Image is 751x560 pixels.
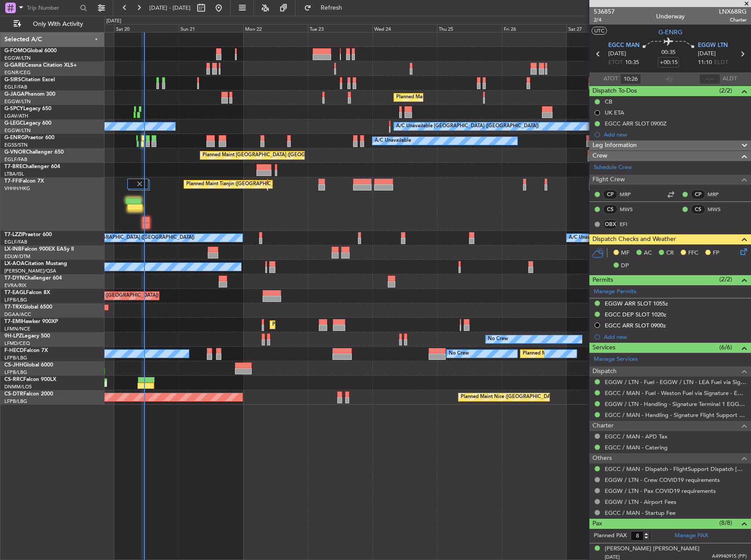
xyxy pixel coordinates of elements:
a: G-SIRSCitation Excel [4,77,55,83]
div: Planned Maint [GEOGRAPHIC_DATA] ([GEOGRAPHIC_DATA]) [523,347,661,360]
span: T7-TRX [4,305,22,310]
span: AC [644,249,652,258]
span: CS-RRC [4,377,23,382]
span: Crew [592,151,607,161]
a: EGCC / MAN - Fuel - Weston Fuel via Signature - EGCC / MAN [605,389,747,397]
a: EVRA/RIX [4,282,26,289]
a: LFPB/LBG [4,369,27,376]
a: EGCC / MAN - APD Tax [605,433,668,440]
span: (2/2) [719,86,732,95]
span: LX-INB [4,247,22,252]
a: G-JAGAPhenom 300 [4,92,55,97]
a: T7-EAGLFalcon 8X [4,290,50,295]
a: EGCC / MAN - Catering [605,444,668,451]
a: MRP [708,190,727,198]
a: Schedule Crew [594,163,632,172]
span: EGCC MAN [608,41,639,50]
a: EFI [620,220,639,228]
span: CS-DTR [4,391,23,397]
span: T7-FFI [4,179,20,184]
div: A/C Unavailable [GEOGRAPHIC_DATA] ([GEOGRAPHIC_DATA]) [396,120,539,133]
a: [PERSON_NAME]/QSA [4,268,56,274]
div: Sat 27 [567,24,631,32]
a: DNMM/LOS [4,384,32,390]
a: EGGW / LTN - Airport Fees [605,498,676,506]
span: F-HECD [4,348,24,353]
span: LNX68RG [719,7,747,16]
a: EGGW/LTN [4,55,31,61]
input: --:-- [699,74,720,84]
input: Trip Number [27,1,77,14]
span: G-ENRG [658,28,682,37]
span: FFC [688,249,698,258]
a: EGLF/FAB [4,84,27,90]
div: Add new [604,333,747,341]
div: Sat 20 [114,24,179,32]
button: UTC [592,27,607,35]
span: LX-AOA [4,261,25,266]
div: CP [603,190,617,199]
a: EGCC / MAN - Dispatch - FlightSupport Dispatch [GEOGRAPHIC_DATA] [605,465,747,473]
span: G-VNOR [4,150,26,155]
a: 9H-LPZLegacy 500 [4,334,50,339]
span: Only With Activity [23,21,93,27]
div: Add new [604,131,747,138]
div: A/C Unavailable [GEOGRAPHIC_DATA] ([GEOGRAPHIC_DATA]) [52,231,195,244]
a: EGGW / LTN - Handling - Signature Terminal 1 EGGW / LTN [605,400,747,408]
a: EGLF/FAB [4,239,27,245]
span: 00:35 [661,48,675,57]
span: ETOT [608,58,623,67]
a: MRP [620,190,639,198]
div: CB [605,98,612,105]
span: (8/8) [719,518,732,528]
div: OBX [603,219,617,229]
a: DGAA/ACC [4,311,31,318]
span: 2/4 [594,16,615,24]
div: UK ETA [605,109,624,116]
span: G-SIRS [4,77,21,83]
a: LFPB/LBG [4,398,27,405]
div: Mon 22 [243,24,308,32]
span: Charter [719,16,747,24]
a: EGNR/CEG [4,69,31,76]
span: Permits [592,275,613,285]
img: gray-close.svg [136,180,144,188]
span: CR [666,249,674,258]
a: EGCC / MAN - Startup Fee [605,509,675,517]
a: CS-RRCFalcon 900LX [4,377,56,382]
div: Sun 21 [179,24,243,32]
a: MWS [620,205,639,213]
span: [DATE] [608,50,626,58]
a: G-VNORChallenger 650 [4,150,64,155]
div: Planned Maint [GEOGRAPHIC_DATA] ([GEOGRAPHIC_DATA]) [202,149,341,162]
div: Planned Maint [GEOGRAPHIC_DATA] ([GEOGRAPHIC_DATA]) [396,91,534,104]
div: No Crew [488,333,508,346]
span: 11:10 [698,58,712,67]
a: LFMN/NCE [4,326,30,332]
span: Charter [592,421,614,431]
a: VHHH/HKG [4,185,30,192]
span: (6/6) [719,343,732,352]
span: Refresh [313,5,350,11]
div: [PERSON_NAME] [PERSON_NAME] [605,545,700,553]
div: A/C Unavailable [375,134,411,147]
div: EGCC DEP SLOT 1020z [605,311,666,318]
span: 10:35 [625,58,639,67]
span: Dispatch [592,366,617,377]
a: EGGW / LTN - Fuel - EGGW / LTN - LEA Fuel via Signature in EGGW [605,378,747,386]
a: F-HECDFalcon 7X [4,348,48,353]
a: Manage PAX [675,531,708,540]
div: Underway [656,12,685,21]
a: T7-BREChallenger 604 [4,164,60,169]
a: T7-FFIFalcon 7X [4,179,44,184]
div: Planned Maint Tianjin ([GEOGRAPHIC_DATA]) [186,178,289,191]
span: T7-EAGL [4,290,26,295]
span: ATOT [603,75,618,83]
span: Services [592,343,615,353]
span: 9H-LPZ [4,334,22,339]
a: G-LEGCLegacy 600 [4,121,51,126]
div: Fri 26 [502,24,567,32]
a: G-FOMOGlobal 6000 [4,48,57,54]
a: Manage Permits [594,287,636,296]
a: G-ENRGPraetor 600 [4,135,54,140]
